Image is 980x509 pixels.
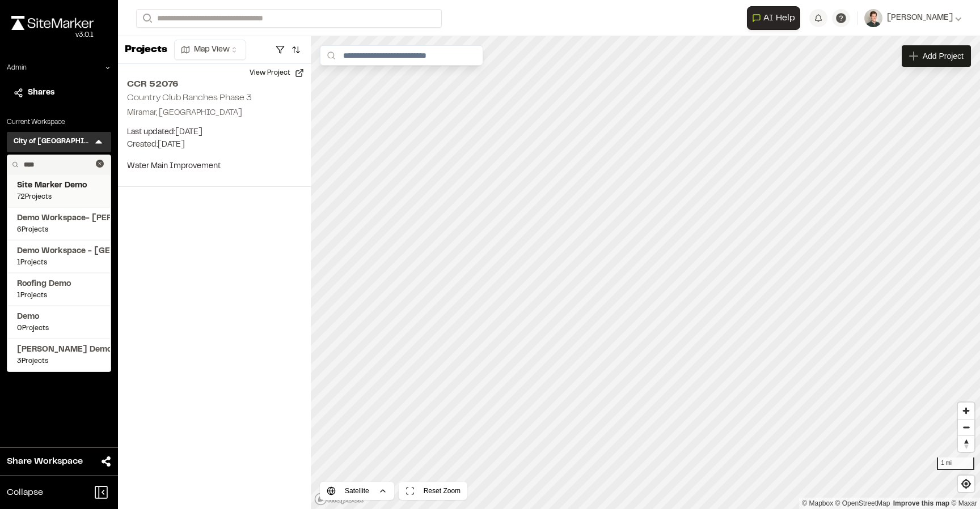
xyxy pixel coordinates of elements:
button: Clear text [96,160,104,168]
button: Reset bearing to north [958,435,974,452]
a: Demo Workspace - [GEOGRAPHIC_DATA]1Projects [17,245,101,268]
button: Reset Zoom [399,482,467,500]
span: [PERSON_NAME] Demo Workspace [17,344,101,356]
span: Share Workspace [7,455,83,468]
span: Roofing Demo [17,278,101,290]
p: Current Workspace [7,117,111,127]
h3: City of [GEOGRAPHIC_DATA] [14,136,93,148]
span: Zoom out [958,420,974,435]
a: Shares [14,87,104,99]
button: Open AI Assistant [747,6,800,30]
span: AI Help [763,11,795,25]
button: Zoom in [958,403,974,419]
span: Demo Workspace - [GEOGRAPHIC_DATA] [17,245,101,258]
button: Satellite [320,482,394,500]
button: Search [136,9,157,28]
a: OpenStreetMap [835,499,890,507]
span: [PERSON_NAME] [887,12,953,24]
h2: CCR 52076 [127,78,302,91]
h2: Country Club Ranches Phase 3 [127,94,252,102]
p: Miramar, [GEOGRAPHIC_DATA] [127,107,302,119]
span: Add Project [923,50,964,62]
span: 1 Projects [17,258,101,268]
span: 6 Projects [17,225,101,235]
span: 0 Projects [17,323,101,333]
button: [PERSON_NAME] [864,9,962,27]
p: Water Main Improvement [127,160,302,173]
canvas: Map [311,36,980,509]
span: Shares [28,87,54,99]
p: Created: [DATE] [127,139,302,151]
p: Projects [125,42,167,58]
span: Demo [17,311,101,323]
p: Admin [7,63,27,73]
div: 1 mi [937,457,974,470]
a: Mapbox logo [314,493,364,506]
button: Find my location [958,476,974,492]
a: Site Marker Demo72Projects [17,179,101,202]
p: Last updated: [DATE] [127,126,302,139]
div: Oh geez...please don't... [11,30,94,40]
button: View Project [243,64,311,82]
span: Site Marker Demo [17,179,101,192]
a: Maxar [951,499,977,507]
img: rebrand.png [11,16,94,30]
span: Demo Workspace- [PERSON_NAME] [17,212,101,225]
span: Collapse [7,486,43,499]
span: 3 Projects [17,356,101,366]
a: [PERSON_NAME] Demo Workspace3Projects [17,344,101,366]
a: Demo0Projects [17,311,101,333]
img: User [864,9,882,27]
button: Zoom out [958,419,974,435]
a: Roofing Demo1Projects [17,278,101,301]
span: 72 Projects [17,192,101,202]
div: Open AI Assistant [747,6,805,30]
span: Reset bearing to north [958,436,974,452]
span: 1 Projects [17,290,101,301]
a: Demo Workspace- [PERSON_NAME]6Projects [17,212,101,235]
a: Mapbox [802,499,833,507]
a: Map feedback [893,499,949,507]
